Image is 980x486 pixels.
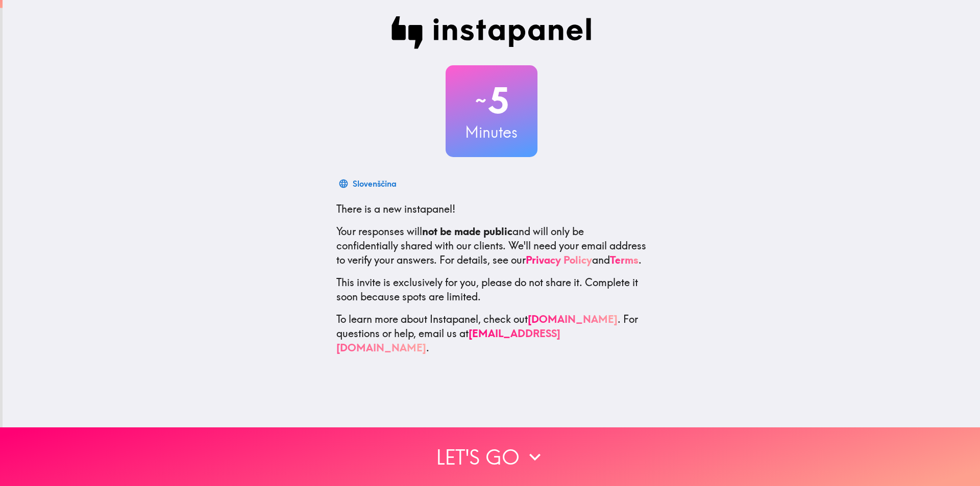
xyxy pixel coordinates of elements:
[526,253,592,266] a: Privacy Policy
[336,327,560,354] a: [EMAIL_ADDRESS][DOMAIN_NAME]
[446,121,537,143] h3: Minutes
[336,224,647,267] p: Your responses will and will only be confidentially shared with our clients. We'll need your emai...
[336,275,647,304] p: This invite is exclusively for you, please do not share it. Complete it soon because spots are li...
[528,313,618,325] a: [DOMAIN_NAME]
[446,80,537,121] h2: 5
[391,16,592,49] img: Instapanel
[336,312,647,355] p: To learn more about Instapanel, check out . For questions or help, email us at .
[474,85,488,116] span: ~
[422,225,512,238] b: not be made public
[336,202,455,215] span: There is a new instapanel!
[610,253,639,266] a: Terms
[353,176,397,191] div: Slovenščina
[336,173,401,194] button: Slovenščina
